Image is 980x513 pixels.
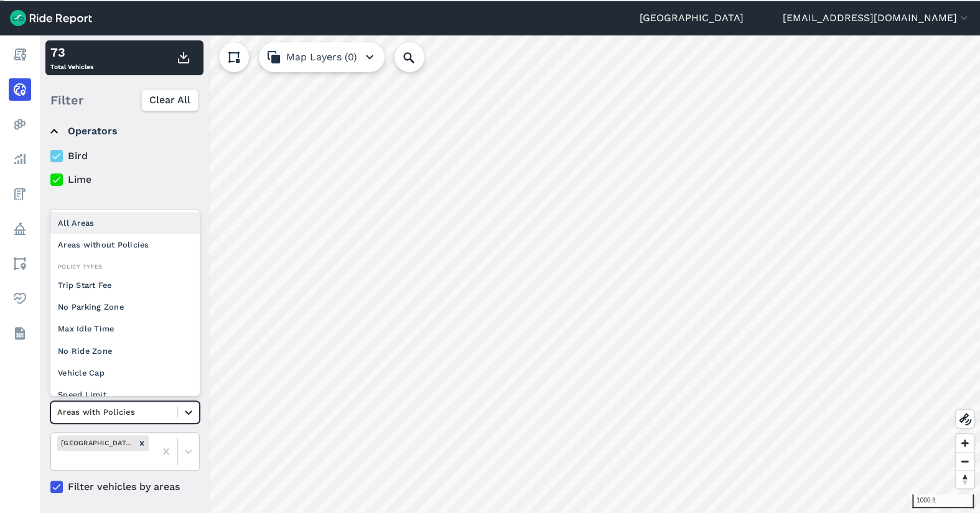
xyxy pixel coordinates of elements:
div: 73 [50,43,93,62]
div: Total Vehicles [50,43,93,73]
a: Fees [9,183,31,205]
img: Ride Report [10,10,92,26]
div: Policy Types [50,261,200,272]
div: No Ride Zone [50,340,200,362]
a: [GEOGRAPHIC_DATA] [640,11,744,25]
a: Heatmaps [9,113,31,136]
span: Clear All [149,93,190,108]
div: Trip Start Fee [50,274,200,296]
div: Areas without Policies [50,234,200,256]
input: Search Location or Vehicles [394,42,444,72]
a: Report [9,44,31,66]
div: Remove Grand Junction No Parking Zone (corral swiss cheese) Q32025 [135,435,149,451]
label: Bird [50,149,200,164]
a: Datasets [9,322,31,344]
div: [GEOGRAPHIC_DATA] (corral swiss cheese) Q32025 [57,435,135,451]
div: Max Idle Time [50,318,200,340]
div: All Areas [50,212,200,234]
a: Analyze [9,148,31,170]
div: Filter [45,81,203,119]
div: No Parking Zone [50,296,200,318]
a: Health [9,287,31,310]
button: Reset bearing to north [956,470,974,488]
a: Policy [9,218,31,240]
summary: Operators [50,114,198,149]
div: Vehicle Cap [50,362,200,384]
button: Zoom out [956,452,974,470]
div: Speed Limit [50,384,200,405]
label: Filter vehicles by areas [50,479,200,494]
button: [EMAIL_ADDRESS][DOMAIN_NAME] [783,11,970,25]
a: Realtime [9,78,31,101]
button: Forward [1,1,2,1]
button: Map Layers (0) [259,42,385,72]
summary: Status [50,197,198,232]
button: Zoom in [956,434,974,452]
button: Previous [1,1,1,1]
a: Areas [9,252,31,275]
button: Clear All [141,89,198,111]
div: 1000 ft [912,494,974,508]
button: Settings [2,1,2,1]
label: Lime [50,172,200,187]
